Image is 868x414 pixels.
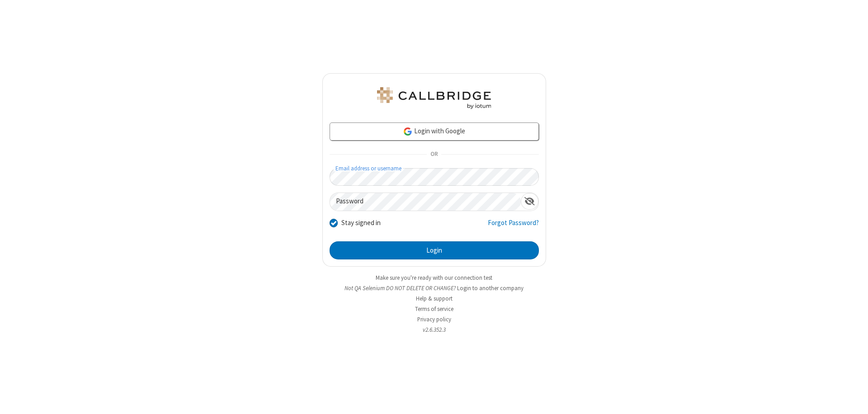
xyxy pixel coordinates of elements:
img: QA Selenium DO NOT DELETE OR CHANGE [375,87,493,109]
input: Email address or username [330,168,539,186]
a: Help & support [416,295,453,302]
img: google-icon.png [403,127,413,136]
a: Privacy policy [417,315,451,323]
input: Password [330,193,521,211]
a: Terms of service [415,305,453,313]
a: Forgot Password? [488,218,539,235]
a: Login with Google [330,122,539,141]
label: Stay signed in [341,218,381,228]
button: Login to another company [457,284,524,292]
button: Login [330,241,539,259]
span: OR [427,148,441,161]
a: Make sure you're ready with our connection test [376,274,492,282]
li: Not QA Selenium DO NOT DELETE OR CHANGE? [322,284,546,292]
li: v2.6.352.3 [322,325,546,334]
div: Show password [521,193,538,210]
